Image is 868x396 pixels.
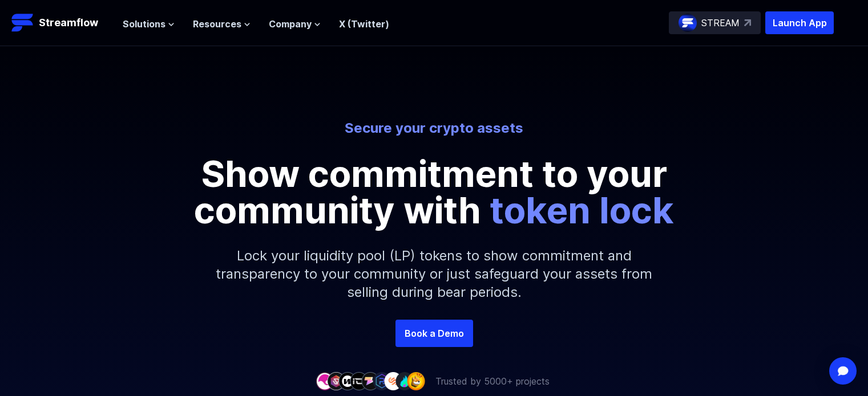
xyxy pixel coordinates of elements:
[395,372,414,390] img: company-8
[11,11,111,34] a: Streamflow
[123,17,165,31] span: Solutions
[373,372,391,390] img: company-6
[744,19,751,26] img: top-right-arrow.svg
[701,16,740,30] p: STREAM
[177,156,691,228] p: Show commitment to your community with
[123,17,175,31] button: Solutions
[361,372,380,390] img: company-5
[350,372,368,390] img: company-4
[765,11,834,34] button: Launch App
[327,372,345,390] img: company-2
[339,18,389,30] a: X (Twitter)
[269,17,321,31] button: Company
[679,14,697,32] img: streamflow-logo-circle.png
[395,320,473,347] a: Book a Demo
[669,11,761,34] a: STREAM
[118,119,750,137] p: Secure your crypto assets
[269,17,312,31] span: Company
[435,374,550,388] p: Trusted by 5000+ projects
[193,17,241,31] span: Resources
[193,17,251,31] button: Resources
[316,372,334,390] img: company-1
[490,188,674,232] span: token lock
[39,15,98,31] p: Streamflow
[11,11,34,34] img: Streamflow Logo
[338,372,357,390] img: company-3
[829,357,857,385] div: Open Intercom Messenger
[407,372,425,390] img: company-9
[384,372,402,390] img: company-7
[189,228,680,320] p: Lock your liquidity pool (LP) tokens to show commitment and transparency to your community or jus...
